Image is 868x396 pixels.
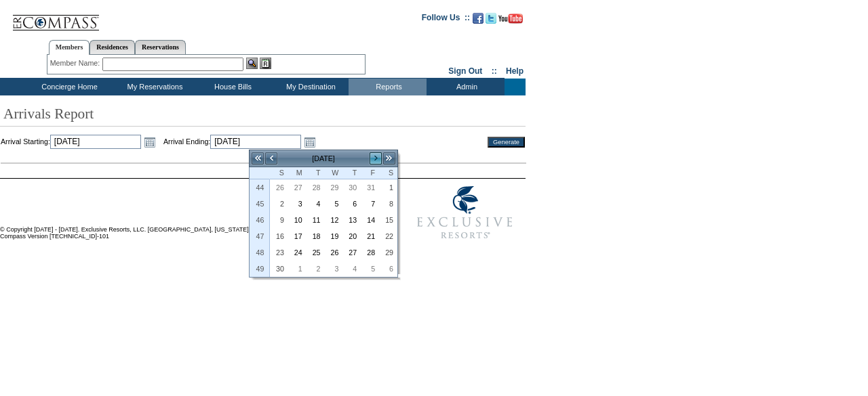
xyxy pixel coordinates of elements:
[361,261,378,276] a: 5
[271,196,288,211] a: 2
[271,79,349,95] td: My Destination
[361,228,379,244] td: Friday, November 21, 2025
[288,167,307,179] th: Monday
[288,212,307,228] td: Monday, November 10, 2025
[342,196,361,212] td: Thursday, November 06, 2025
[288,261,307,277] td: Monday, December 01, 2025
[251,152,264,165] a: <<
[278,151,369,166] td: [DATE]
[361,229,378,244] a: 21
[270,212,288,228] td: Sunday, November 09, 2025
[361,213,378,227] a: 14
[422,12,470,28] td: Follow Us ::
[289,245,306,260] a: 24
[135,40,186,54] a: Reservations
[193,79,271,95] td: House Bills
[361,196,378,211] a: 7
[361,180,378,195] a: 31
[289,213,306,227] a: 10
[427,79,505,95] td: Admin
[250,179,270,196] th: 44
[307,261,324,276] a: 2
[264,152,278,165] a: <
[288,179,307,196] td: Monday, October 27, 2025
[325,212,343,228] td: Wednesday, November 12, 2025
[380,245,397,260] a: 29
[246,58,258,69] img: View
[307,167,325,179] th: Tuesday
[307,229,324,244] a: 18
[349,79,427,95] td: Reports
[270,196,288,212] td: Sunday, November 02, 2025
[289,196,306,211] a: 3
[488,137,525,148] input: Generate
[325,244,343,261] td: Wednesday, November 26, 2025
[342,244,361,261] td: Thursday, November 27, 2025
[343,261,360,276] a: 4
[270,228,288,244] td: Sunday, November 16, 2025
[307,228,325,244] td: Tuesday, November 18, 2025
[1,135,469,150] td: Arrival Starting: Arrival Ending:
[250,212,270,228] th: 46
[380,180,397,195] a: 1
[361,167,379,179] th: Friday
[380,196,397,211] a: 8
[498,17,523,25] a: Subscribe to our YouTube Channel
[361,245,378,260] a: 28
[343,229,360,244] a: 20
[379,196,397,212] td: Saturday, November 08, 2025
[380,261,397,276] a: 6
[473,17,484,25] a: Become our fan on Facebook
[325,261,342,276] a: 3
[307,245,324,260] a: 25
[307,179,325,196] td: Tuesday, October 28, 2025
[325,228,343,244] td: Wednesday, November 19, 2025
[325,229,342,244] a: 19
[260,58,271,69] img: Reservations
[250,228,270,244] th: 47
[270,167,288,179] th: Sunday
[379,228,397,244] td: Saturday, November 22, 2025
[307,261,325,277] td: Tuesday, December 02, 2025
[506,66,524,76] a: Help
[404,179,526,246] img: Exclusive Resorts
[250,244,270,261] th: 48
[343,213,360,227] a: 13
[342,179,361,196] td: Thursday, October 30, 2025
[250,196,270,212] th: 45
[325,213,342,227] a: 12
[342,228,361,244] td: Thursday, November 20, 2025
[492,66,497,76] span: ::
[270,261,288,277] td: Sunday, November 30, 2025
[342,261,361,277] td: Thursday, December 04, 2025
[142,135,157,150] a: Open the calendar popup.
[250,261,270,277] th: 49
[271,261,288,276] a: 30
[343,180,360,195] a: 30
[379,179,397,196] td: Saturday, November 01, 2025
[271,229,288,244] a: 16
[361,244,379,261] td: Friday, November 28, 2025
[307,212,325,228] td: Tuesday, November 11, 2025
[307,213,324,227] a: 11
[343,196,360,211] a: 6
[325,179,343,196] td: Wednesday, October 29, 2025
[448,66,482,76] a: Sign Out
[361,261,379,277] td: Friday, December 05, 2025
[486,13,496,24] img: Follow us on Twitter
[271,245,288,260] a: 23
[288,228,307,244] td: Monday, November 17, 2025
[288,196,307,212] td: Monday, November 03, 2025
[361,179,379,196] td: Friday, October 31, 2025
[12,3,100,31] img: Compass Home
[115,79,193,95] td: My Reservations
[325,167,343,179] th: Wednesday
[271,213,288,227] a: 9
[498,14,523,24] img: Subscribe to our YouTube Channel
[288,244,307,261] td: Monday, November 24, 2025
[50,58,102,69] div: Member Name:
[270,244,288,261] td: Sunday, November 23, 2025
[325,180,342,195] a: 29
[369,152,382,165] a: >
[289,229,306,244] a: 17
